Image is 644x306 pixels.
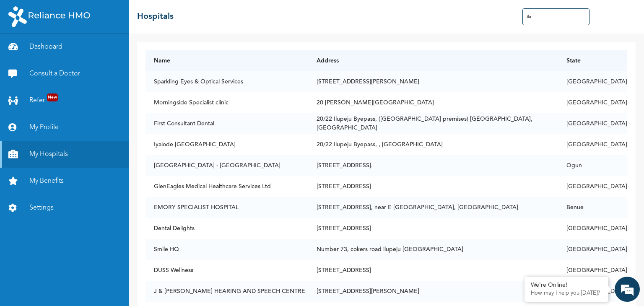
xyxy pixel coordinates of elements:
div: We're Online! [531,282,602,289]
td: [STREET_ADDRESS], near E [GEOGRAPHIC_DATA], [GEOGRAPHIC_DATA] [308,197,558,218]
td: Dental Delights [145,218,308,239]
td: Morningside Specialist clinic [145,92,308,113]
div: Chat with us now [44,47,141,58]
td: Ogun [558,155,627,176]
td: [GEOGRAPHIC_DATA] [558,260,627,281]
td: 20/22 Ilupeju Byepass, , [GEOGRAPHIC_DATA] [308,134,558,155]
td: [STREET_ADDRESS][PERSON_NAME] [308,281,558,302]
td: [GEOGRAPHIC_DATA] [558,92,627,113]
td: [GEOGRAPHIC_DATA] [558,218,627,239]
td: Smile HQ [145,239,308,260]
td: 20/22 Ilupeju Byepass, ([GEOGRAPHIC_DATA] premises) [GEOGRAPHIC_DATA], [GEOGRAPHIC_DATA] [308,113,558,134]
th: Address [308,50,558,71]
td: [STREET_ADDRESS][PERSON_NAME] [308,71,558,92]
span: We're online! [49,107,116,192]
p: How may I help you today? [531,290,602,297]
td: [GEOGRAPHIC_DATA] [558,113,627,134]
img: d_794563401_company_1708531726252_794563401 [16,42,34,63]
th: Name [145,50,308,71]
input: Search Hospitals... [522,8,589,25]
td: Benue [558,197,627,218]
td: EMORY SPECIALIST HOSPITAL [145,197,308,218]
textarea: Type your message and hit 'Enter' [4,231,160,261]
td: Sparkling Eyes & Optical Services [145,71,308,92]
td: [STREET_ADDRESS] [308,176,558,197]
td: First Consultant Dental [145,113,308,134]
td: [STREET_ADDRESS]. [308,155,558,176]
div: FAQs [82,261,160,287]
th: State [558,50,627,71]
img: RelianceHMO's Logo [8,6,90,27]
h2: Hospitals [137,10,174,23]
td: [GEOGRAPHIC_DATA] [558,134,627,155]
td: J & [PERSON_NAME] HEARING AND SPEECH CENTRE [145,281,308,302]
td: Iyalode [GEOGRAPHIC_DATA] [145,134,308,155]
td: 20 [PERSON_NAME][GEOGRAPHIC_DATA] [308,92,558,113]
td: DUSS Wellness [145,260,308,281]
td: [GEOGRAPHIC_DATA] [558,239,627,260]
span: New [47,93,58,101]
span: Conversation [4,275,82,281]
td: Number 73, cokers road ilupeju [GEOGRAPHIC_DATA] [308,239,558,260]
td: [STREET_ADDRESS] [308,260,558,281]
td: [GEOGRAPHIC_DATA] - [GEOGRAPHIC_DATA] [145,155,308,176]
td: [GEOGRAPHIC_DATA] [558,71,627,92]
td: [GEOGRAPHIC_DATA] [558,176,627,197]
td: [STREET_ADDRESS] [308,218,558,239]
td: GlenEagles Medical Healthcare Services Ltd [145,176,308,197]
div: Minimize live chat window [138,4,158,24]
